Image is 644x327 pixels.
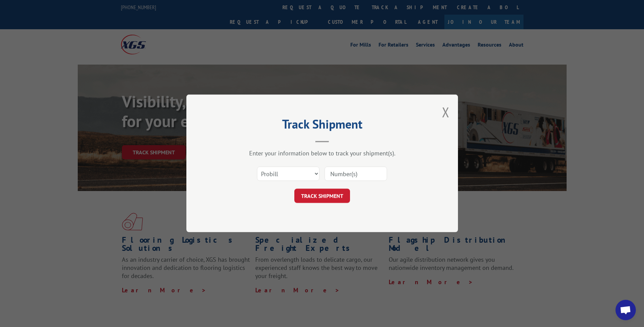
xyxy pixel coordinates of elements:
[442,103,449,121] button: Close modal
[615,300,636,320] div: Open chat
[220,119,424,132] h2: Track Shipment
[220,150,424,157] div: Enter your information below to track your shipment(s).
[294,189,350,203] button: TRACK SHIPMENT
[325,167,387,181] input: Number(s)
